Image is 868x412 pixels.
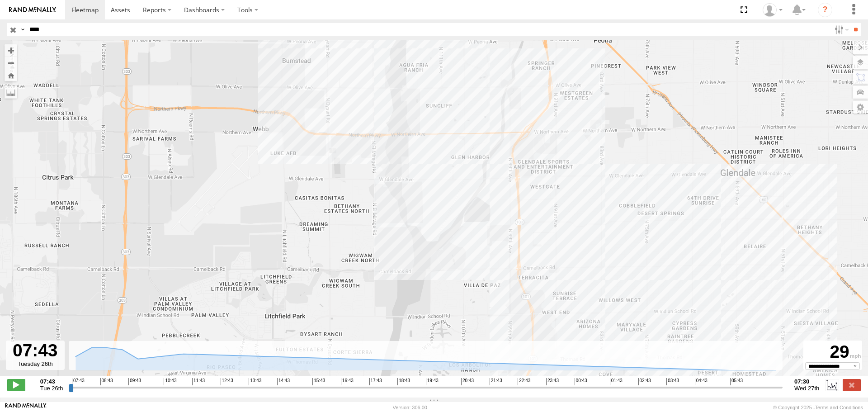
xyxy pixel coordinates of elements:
[815,405,863,410] a: Terms and Conditions
[805,342,861,362] div: 29
[72,378,85,385] span: 07:43
[853,101,868,114] label: Map Settings
[575,378,587,385] span: 00:43
[100,378,113,385] span: 08:43
[5,86,17,99] label: Measure
[695,378,708,385] span: 04:43
[19,23,26,36] label: Search Query
[249,378,261,385] span: 13:43
[831,23,850,36] label: Search Filter Options
[369,378,382,385] span: 17:43
[40,378,63,385] strong: 07:43
[192,378,205,385] span: 11:43
[794,378,819,385] strong: 07:30
[5,69,17,81] button: Zoom Home
[461,378,474,385] span: 20:43
[312,378,325,385] span: 15:43
[843,379,861,391] label: Close
[638,378,651,385] span: 02:43
[397,378,410,385] span: 18:43
[9,7,56,13] img: rand-logo.svg
[5,44,17,57] button: Zoom in
[5,57,17,69] button: Zoom out
[490,378,502,385] span: 21:43
[518,378,530,385] span: 22:43
[666,378,679,385] span: 03:43
[7,379,25,391] label: Play/Stop
[759,3,786,17] div: Edward Espinoza
[341,378,354,385] span: 16:43
[393,405,427,410] div: Version: 306.00
[794,385,819,392] span: Wed 27th Aug 2025
[221,378,233,385] span: 12:43
[546,378,559,385] span: 23:43
[773,405,863,410] div: © Copyright 2025 -
[277,378,290,385] span: 14:43
[426,378,439,385] span: 19:43
[5,403,47,412] a: Visit our Website
[818,3,832,17] i: ?
[128,378,141,385] span: 09:43
[730,378,743,385] span: 05:43
[164,378,176,385] span: 10:43
[610,378,623,385] span: 01:43
[40,385,63,392] span: Tue 26th Aug 2025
